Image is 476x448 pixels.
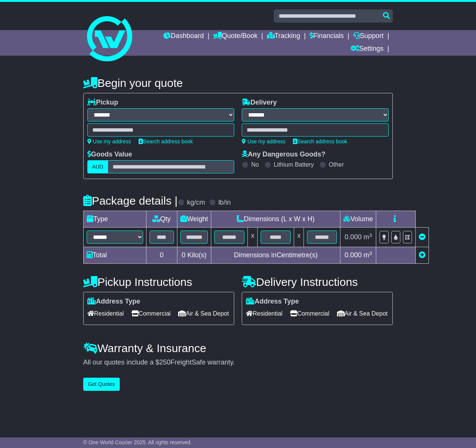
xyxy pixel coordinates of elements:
[363,251,372,259] span: m
[177,247,211,264] td: Kilo(s)
[290,308,329,319] span: Commercial
[294,228,304,247] td: x
[159,358,171,366] span: 250
[87,298,140,306] label: Address Type
[267,30,300,43] a: Tracking
[353,30,384,43] a: Support
[419,251,426,259] a: Add new item
[251,161,259,168] label: No
[163,30,204,43] a: Dashboard
[83,247,146,264] td: Total
[329,161,344,168] label: Other
[242,276,393,288] h4: Delivery Instructions
[131,308,171,319] span: Commercial
[337,308,388,319] span: Air & Sea Depot
[87,160,108,173] label: AUD
[83,211,146,228] td: Type
[87,99,118,107] label: Pickup
[345,233,362,241] span: 0.000
[83,358,393,367] div: All our quotes include a $ FreightSafe warranty.
[274,161,314,168] label: Lithium Battery
[83,342,393,354] h4: Warranty & Insurance
[87,308,124,319] span: Residential
[340,211,376,228] td: Volume
[369,232,372,238] sup: 3
[213,30,258,43] a: Quote/Book
[182,251,186,259] span: 0
[83,194,178,207] h4: Package details |
[248,228,258,247] td: x
[178,308,229,319] span: Air & Sea Depot
[242,138,285,144] a: Use my address
[177,211,211,228] td: Weight
[83,378,120,391] button: Get Quotes
[87,138,131,144] a: Use my address
[146,211,177,228] td: Qty
[351,43,384,56] a: Settings
[242,150,325,159] label: Any Dangerous Goods?
[363,233,372,241] span: m
[146,247,177,264] td: 0
[83,439,192,445] span: © One World Courier 2025. All rights reserved.
[246,308,282,319] span: Residential
[187,199,205,207] label: kg/cm
[246,298,299,306] label: Address Type
[83,276,234,288] h4: Pickup Instructions
[211,247,340,264] td: Dimensions in Centimetre(s)
[293,138,347,144] a: Search address book
[83,77,393,89] h4: Begin your quote
[218,199,231,207] label: lb/in
[310,30,344,43] a: Financials
[87,150,132,159] label: Goods Value
[242,99,277,107] label: Delivery
[211,211,340,228] td: Dimensions (L x W x H)
[345,251,362,259] span: 0.000
[369,251,372,256] sup: 3
[139,138,193,144] a: Search address book
[419,233,426,241] a: Remove this item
